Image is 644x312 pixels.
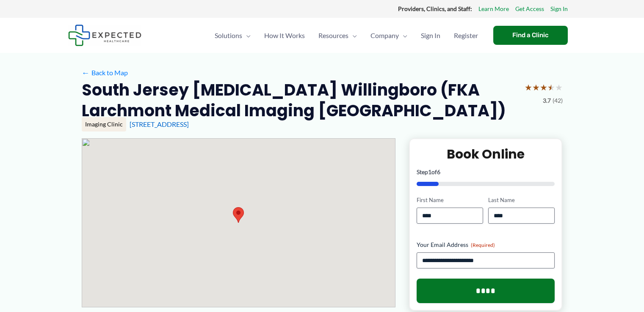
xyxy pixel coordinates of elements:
[242,21,251,50] span: Menu Toggle
[208,21,485,50] nav: Primary Site Navigation
[370,21,399,50] span: Company
[364,21,414,50] a: CompanyMenu Toggle
[478,3,509,14] a: Learn More
[540,79,547,95] span: ★
[555,79,563,95] span: ★
[348,21,357,50] span: Menu Toggle
[417,169,555,175] p: Step of
[525,79,532,95] span: ★
[82,68,90,77] span: ←
[547,79,555,95] span: ★
[417,241,555,249] label: Your Email Address
[488,196,555,204] label: Last Name
[515,3,544,14] a: Get Access
[208,21,257,50] a: SolutionsMenu Toggle
[130,120,189,128] a: [STREET_ADDRESS]
[264,21,305,50] span: How It Works
[82,117,126,131] div: Imaging Clinic
[428,168,431,175] span: 1
[447,21,485,50] a: Register
[318,21,348,50] span: Resources
[68,25,141,46] img: Expected Healthcare Logo - side, dark font, small
[417,196,483,204] label: First Name
[437,168,440,175] span: 6
[82,79,518,121] h2: South Jersey [MEDICAL_DATA] Willingboro (FKA Larchmont Medical Imaging [GEOGRAPHIC_DATA])
[257,21,312,50] a: How It Works
[471,242,495,248] span: (Required)
[550,3,568,14] a: Sign In
[414,21,447,50] a: Sign In
[493,26,568,45] a: Find a Clinic
[398,5,472,12] strong: Providers, Clinics, and Staff:
[417,146,555,162] h2: Book Online
[421,21,440,50] span: Sign In
[532,79,540,95] span: ★
[399,21,407,50] span: Menu Toggle
[312,21,364,50] a: ResourcesMenu Toggle
[454,21,478,50] span: Register
[82,66,128,79] a: ←Back to Map
[553,95,563,106] span: (42)
[543,95,551,106] span: 3.7
[215,21,242,50] span: Solutions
